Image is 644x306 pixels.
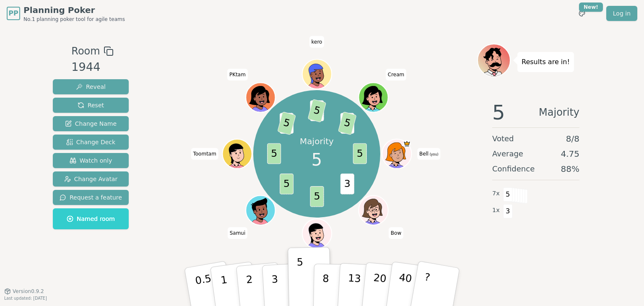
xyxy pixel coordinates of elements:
span: Click to change your name [389,227,403,239]
span: Version 0.9.2 [13,288,44,295]
a: Log in [606,6,637,21]
button: Click to change your avatar [383,140,410,168]
span: Click to change your name [309,36,325,47]
p: 5 [297,256,304,301]
span: Room [71,44,100,59]
span: Bell is the host [403,140,410,148]
span: (you) [428,153,439,156]
span: Click to change your name [228,227,248,239]
span: 5 [280,174,293,194]
span: Click to change your name [227,69,248,80]
span: 1 x [492,206,500,215]
button: Change Name [53,116,129,131]
span: 5 [277,112,296,135]
button: Reveal [53,79,129,94]
span: Change Deck [66,138,115,146]
span: 7 x [492,189,500,198]
span: Click to change your name [417,148,441,160]
button: Change Deck [53,135,129,150]
span: Click to change your name [386,69,406,80]
button: Version0.9.2 [4,288,44,295]
button: Watch only [53,153,129,168]
span: Reveal [76,83,106,91]
p: Results are in! [522,56,570,68]
span: PP [8,8,18,18]
span: 5 [492,102,505,122]
p: Majority [300,135,334,147]
span: Last updated: [DATE] [4,296,47,301]
span: Click to change your name [191,148,218,160]
button: Change Avatar [53,171,129,187]
span: Confidence [492,163,535,175]
a: PPPlanning PokerNo.1 planning poker tool for agile teams [7,4,125,23]
span: Voted [492,133,514,145]
span: Request a feature [60,193,122,202]
span: 5 [503,187,513,202]
span: 4.75 [561,148,579,160]
span: Average [492,148,523,160]
div: New! [579,3,603,12]
span: Reset [78,101,104,109]
span: 3 [340,174,354,194]
span: Change Name [65,119,117,128]
button: Named room [53,208,129,229]
div: 1944 [71,59,113,76]
span: Planning Poker [23,4,125,16]
span: Majority [539,102,579,122]
span: 5 [312,147,322,172]
span: Named room [67,215,115,223]
span: 5 [307,99,326,122]
span: Watch only [70,156,112,165]
span: 5 [267,143,281,164]
span: 5 [353,143,366,164]
span: 88 % [561,163,579,175]
span: 5 [310,186,324,207]
span: 3 [503,204,513,218]
button: Reset [53,98,129,113]
span: No.1 planning poker tool for agile teams [23,16,125,23]
span: 8 / 8 [566,133,579,145]
button: New! [574,6,589,21]
span: Change Avatar [64,175,118,183]
button: Request a feature [53,190,129,205]
span: 5 [338,112,356,135]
